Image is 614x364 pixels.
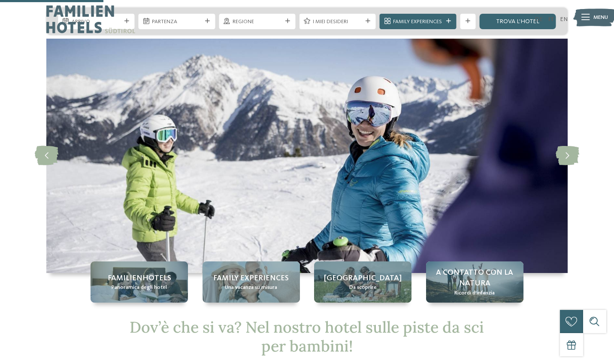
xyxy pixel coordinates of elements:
a: Hotel sulle piste da sci per bambini: divertimento senza confini Family experiences Una vacanza s... [203,261,300,303]
span: Familienhotels [108,273,171,284]
span: Menu [593,14,608,21]
a: Hotel sulle piste da sci per bambini: divertimento senza confini Familienhotels Panoramica degli ... [91,261,188,303]
span: Da scoprire [349,284,377,291]
span: Dov’è che si va? Nel nostro hotel sulle piste da sci per bambini! [130,317,484,355]
a: EN [560,16,568,22]
span: Ricordi d’infanzia [454,289,495,297]
span: Panoramica degli hotel [112,284,167,291]
img: Hotel sulle piste da sci per bambini: divertimento senza confini [46,39,568,273]
a: IT [548,16,554,22]
span: A contatto con la natura [434,267,516,289]
span: Una vacanza su misura [225,284,277,291]
a: Hotel sulle piste da sci per bambini: divertimento senza confini A contatto con la natura Ricordi... [426,261,523,303]
a: DE [535,16,543,22]
span: Family experiences [213,273,289,284]
a: Hotel sulle piste da sci per bambini: divertimento senza confini [GEOGRAPHIC_DATA] Da scoprire [314,261,411,303]
span: [GEOGRAPHIC_DATA] [324,273,402,284]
